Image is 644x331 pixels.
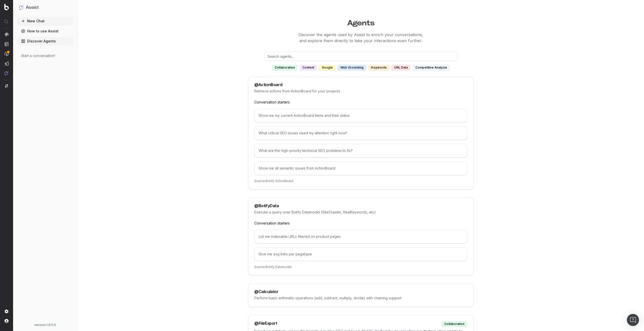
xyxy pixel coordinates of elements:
img: Intelligence [5,42,9,46]
img: Analytics [5,32,9,36]
input: Search agents... [264,52,457,61]
img: Assist [19,5,24,10]
div: Give me avg links per pagetype [254,247,467,261]
img: Switch project [5,84,8,88]
a: Discover Agents [17,37,73,45]
p: Conversation starters [254,100,467,105]
div: keywords [368,65,389,70]
div: competitive analysis [413,65,450,70]
img: Botify logo [4,4,9,10]
button: New Chat [17,17,73,25]
div: List me indexable URLs filtered on product pages [254,230,467,243]
img: Studio [5,62,9,66]
p: Source: Botify Datamodel [254,265,467,269]
div: What are the high-priority technical SEO problems to fix? [254,144,467,157]
p: Retrieve actions from ActionBoard for your projects [254,89,467,94]
img: Assist [5,71,9,75]
div: Open Intercom Messenger [627,314,639,326]
p: Conversation starters [254,221,467,226]
button: Assist [19,4,71,11]
img: Activation [5,52,9,56]
div: google [319,65,336,70]
div: collaboration [272,65,298,70]
div: Show me all semantic issues from ActionBoard [254,161,467,175]
div: @ Calculator [254,290,278,294]
img: Setting [5,309,9,313]
a: How to use Assist [17,27,73,35]
h1: Agents [168,16,554,28]
div: Start a conversation! [21,53,69,58]
div: version: 1.617.0 [19,323,71,327]
p: Execute a query over Botify Datamodel (SiteCrawler, RealKeywords, etc) [254,210,467,215]
div: @ BotifyData [254,204,279,208]
div: @ FileExport [254,321,277,327]
p: Source: Botify ActionBoard [254,179,467,183]
p: Perform basic arithmetic operations (add, subtract, multiply, divide) with chaining support [254,296,467,301]
div: web grounding [338,65,366,70]
div: What critical SEO issues need my attention right now? [254,126,467,140]
p: Discover the agents used by Assist to enrich your conversations, and explore them directly to tak... [168,32,554,44]
div: collaboration [441,321,467,327]
div: Show me my current ActionBoard items and their status [254,109,467,122]
div: @ ActionBoard [254,83,282,87]
h1: Assist [26,4,39,11]
div: URL data [391,65,411,70]
img: My account [5,319,9,323]
div: content [300,65,317,70]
